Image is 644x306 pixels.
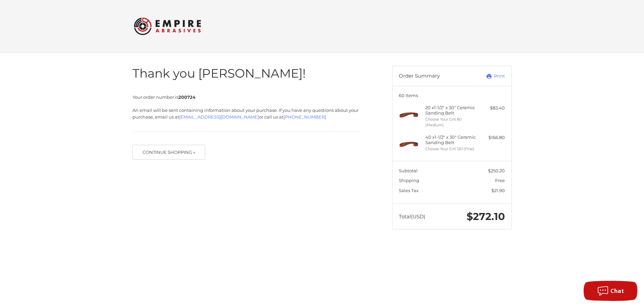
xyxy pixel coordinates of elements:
[132,107,359,120] span: An email will be sent containing information about your purchase. If you have any questions about...
[134,13,201,39] img: Empire Abrasives
[399,178,419,183] span: Shipping
[178,94,196,100] strong: 200724
[425,146,477,152] li: Choose Your Grit 120 (Fine)
[399,93,505,98] h3: 60 Items
[478,134,505,141] div: $166.80
[425,117,477,128] li: Choose Your Grit 80 (Medium)
[132,66,361,81] h1: Thank you [PERSON_NAME]!
[399,73,472,80] h3: Order Summary
[478,105,505,112] div: $83.40
[491,188,505,193] span: $21.90
[399,188,419,193] span: Sales Tax
[399,168,418,173] span: Subtotal
[472,73,505,80] a: Print
[132,145,206,160] button: Continue Shopping »
[425,105,477,116] h4: 20 x 1-1/2" x 30" Ceramic Sanding Belt
[425,134,477,145] h4: 40 x 1-1/2" x 30" Ceramic Sanding Belt
[283,114,326,120] a: [PHONE_NUMBER]
[179,114,259,120] a: [EMAIL_ADDRESS][DOMAIN_NAME]
[132,94,196,100] span: Your order number is
[399,213,425,220] span: Total (USD)
[495,178,505,183] span: Free
[584,281,637,301] button: Chat
[488,168,505,173] span: $250.20
[610,287,624,295] span: Chat
[467,210,505,223] span: $272.10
